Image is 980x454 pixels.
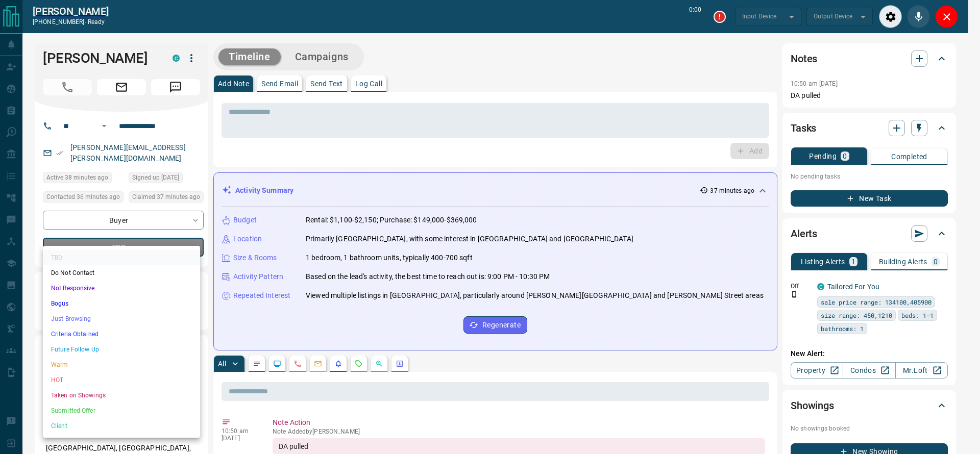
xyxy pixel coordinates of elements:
li: Do Not Contact [43,265,200,281]
li: Bogus [43,296,200,311]
li: Client [43,418,200,434]
li: Future Follow Up [43,342,200,357]
li: HOT [43,372,200,388]
li: Not Responsive [43,281,200,296]
li: Warm [43,357,200,372]
li: Submitted Offer [43,403,200,418]
li: Just Browsing [43,311,200,326]
li: Taken on Showings [43,388,200,403]
li: Criteria Obtained [43,326,200,342]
